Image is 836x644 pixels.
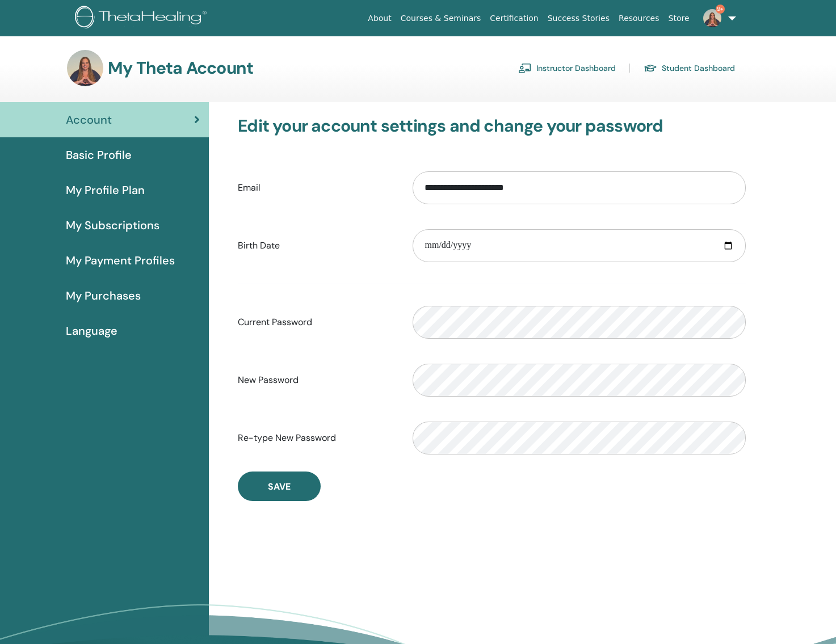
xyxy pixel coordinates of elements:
img: graduation-cap.svg [644,64,657,73]
a: Certification [485,8,543,29]
img: logo.png [75,6,211,31]
span: My Payment Profiles [66,252,175,269]
a: Instructor Dashboard [518,59,616,77]
h3: Edit your account settings and change your password [238,116,746,136]
a: Store [664,8,694,29]
img: default.jpg [703,9,721,27]
span: Account [66,111,112,128]
span: My Profile Plan [66,182,145,199]
span: 9+ [716,5,725,14]
label: New Password [229,369,404,391]
label: Birth Date [229,235,404,256]
label: Current Password [229,312,404,333]
span: Language [66,322,117,339]
span: My Subscriptions [66,217,159,234]
a: Resources [614,8,664,29]
span: My Purchases [66,287,141,304]
a: Courses & Seminars [396,8,486,29]
a: Student Dashboard [644,59,735,77]
a: About [363,8,396,29]
img: chalkboard-teacher.svg [518,63,532,73]
label: Re-type New Password [229,427,404,449]
label: Email [229,177,404,199]
img: default.jpg [67,50,103,86]
a: Success Stories [543,8,614,29]
button: Save [238,472,321,501]
span: Basic Profile [66,146,132,163]
span: Save [268,481,291,493]
h3: My Theta Account [108,58,253,78]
